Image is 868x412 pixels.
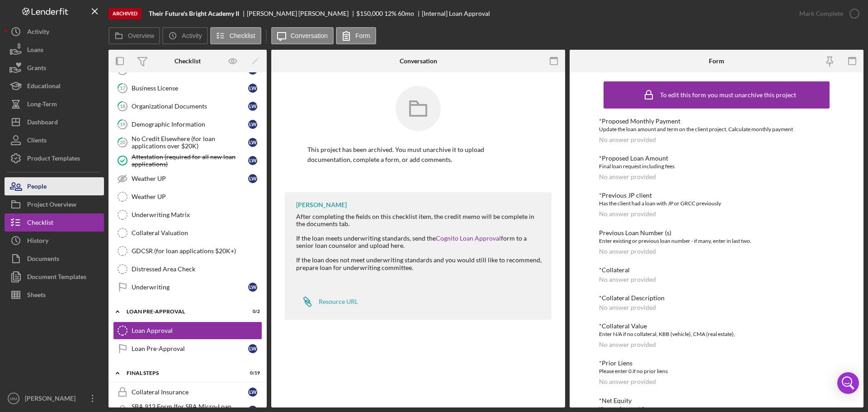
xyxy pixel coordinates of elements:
[149,10,239,17] b: Their Future's Bright Academy II
[113,97,262,115] a: 18Organizational DocumentsLW
[422,10,490,17] div: [Internal] Loan Approval
[244,370,260,376] div: 0 / 19
[599,248,656,255] div: No answer provided
[244,309,260,314] div: 0 / 2
[599,210,656,218] div: No answer provided
[336,27,376,44] button: Form
[113,115,262,133] a: 19Demographic InformationLW
[319,298,358,305] div: Resource URL
[120,121,126,127] tspan: 19
[5,286,104,304] button: Sheets
[113,224,262,242] a: Collateral Valuation
[599,294,834,302] div: *Collateral Description
[132,153,248,168] div: Attestation (required for all new loan applications)
[5,389,104,407] button: MM[PERSON_NAME]
[599,322,834,330] div: *Collateral Value
[230,32,255,39] label: Checklist
[599,136,656,143] div: No answer provided
[27,195,76,216] div: Project Overview
[27,213,53,234] div: Checklist
[599,118,834,125] div: *Proposed Monthly Payment
[210,27,261,44] button: Checklist
[599,304,656,311] div: No answer provided
[127,309,237,314] div: LOAN PRE-APPROVAL
[5,59,104,77] button: Grants
[27,250,59,270] div: Documents
[599,162,834,171] div: Final loan request including fees
[355,32,370,39] label: Form
[132,135,248,150] div: No Credit Elsewhere (for loan applications over $20K)
[113,133,262,152] a: 20No Credit Elsewhere (for loan applications over $20K)LW
[599,397,834,404] div: *Net Equity
[5,195,104,213] button: Project Overview
[132,85,248,92] div: Business License
[384,10,396,17] div: 12 %
[296,256,542,271] div: If the loan does not meet underwriting standards and you would still like to recommend, prepare l...
[599,199,834,208] div: Has the client had a loan with JP or GRCC previously
[27,23,49,43] div: Activity
[113,79,262,97] a: 17Business LicenseLW
[436,234,501,242] a: Cognito Loan Approval
[248,120,257,129] div: L W
[120,139,126,145] tspan: 20
[120,85,126,91] tspan: 17
[108,27,160,44] button: Overview
[247,10,356,17] div: [PERSON_NAME] [PERSON_NAME]
[5,41,104,59] a: Loans
[113,260,262,278] a: Distressed Area Check
[790,5,863,23] button: Mark Complete
[113,152,262,170] a: Attestation (required for all new loan applications)LW
[113,278,262,296] a: UnderwritingLW
[5,131,104,149] button: Clients
[248,283,257,292] div: L W
[837,372,859,394] div: Open Intercom Messenger
[27,41,43,61] div: Loans
[599,229,834,237] div: Previous Loan Number (s)
[132,265,262,273] div: Distressed Area Check
[113,188,262,206] a: Weather UP
[175,57,201,65] div: Checklist
[248,156,257,165] div: L W
[113,383,262,401] a: Collateral InsuranceLW
[248,102,257,111] div: L W
[599,276,656,283] div: No answer provided
[27,286,46,306] div: Sheets
[5,149,104,167] button: Product Templates
[5,23,104,41] button: Activity
[5,177,104,195] button: People
[400,57,437,65] div: Conversation
[5,213,104,232] a: Checklist
[599,155,834,162] div: *Proposed Loan Amount
[132,345,248,352] div: Loan Pre-Approval
[27,149,80,170] div: Product Templates
[599,378,656,385] div: No answer provided
[27,268,86,288] div: Document Templates
[5,268,104,286] button: Document Templates
[599,192,834,199] div: *Previous JP client
[132,247,262,255] div: GDCSR (for loan applications $20K+)
[709,57,724,65] div: Form
[248,388,257,397] div: L W
[113,340,262,358] a: Loan Pre-ApprovalLW
[182,32,202,39] label: Activity
[296,235,542,249] div: If the loan meets underwriting standards, send the form to a senior loan counselor and upload here.
[113,322,262,340] a: Loan Approval
[5,232,104,250] button: History
[132,211,262,218] div: Underwriting Matrix
[296,213,542,227] div: After completing the fields on this checklist item, the credit memo will be complete in the docum...
[248,174,257,183] div: L W
[120,103,125,109] tspan: 18
[296,201,347,208] div: [PERSON_NAME]
[113,170,262,188] a: Weather UPLW
[356,9,383,17] span: $150,000
[398,10,414,17] div: 60 mo
[5,77,104,95] button: Educational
